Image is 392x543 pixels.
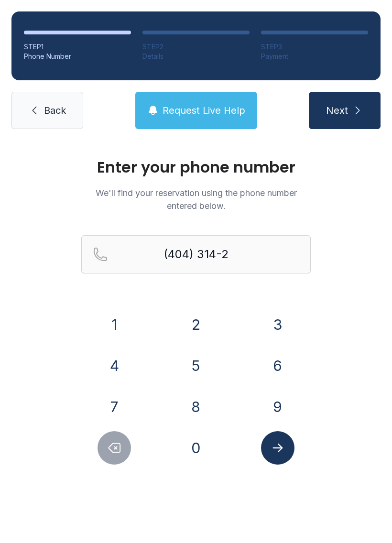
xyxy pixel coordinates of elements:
button: 3 [261,308,294,341]
span: Request Live Help [163,104,245,117]
p: We'll find your reservation using the phone number entered below. [81,186,311,212]
div: STEP 3 [261,42,368,52]
button: 2 [179,308,213,341]
button: Submit lookup form [261,431,294,465]
div: Payment [261,52,368,61]
button: Delete number [98,431,131,465]
div: STEP 1 [24,42,131,52]
div: Details [142,52,250,61]
button: 0 [179,431,213,465]
button: 9 [261,390,294,424]
span: Next [326,104,348,117]
button: 7 [98,390,131,424]
button: 6 [261,349,294,382]
button: 4 [98,349,131,382]
span: Back [44,104,66,117]
button: 8 [179,390,213,424]
button: 1 [98,308,131,341]
button: 5 [179,349,213,382]
div: Phone Number [24,52,131,61]
input: Reservation phone number [81,235,311,273]
h1: Enter your phone number [81,160,311,175]
div: STEP 2 [142,42,250,52]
